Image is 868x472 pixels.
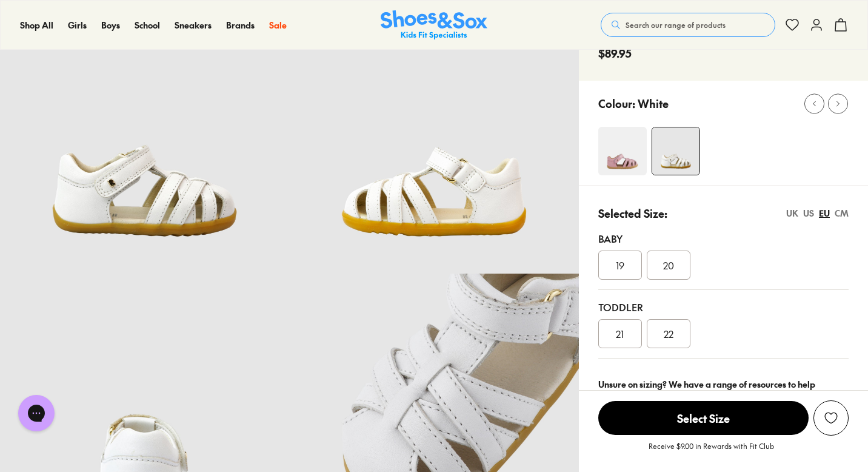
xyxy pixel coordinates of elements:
[616,258,624,272] span: 19
[664,326,673,341] span: 22
[226,19,255,32] a: Brands
[269,19,287,31] span: Sale
[598,300,849,314] div: Toddler
[101,19,120,32] a: Boys
[598,127,647,175] img: 4-551548_1
[652,127,699,175] img: 5_1
[649,440,774,462] p: Receive $9.00 in Rewards with Fit Club
[598,95,635,112] p: Colour:
[381,10,487,40] img: SNS_Logo_Responsive.svg
[598,45,632,61] span: $89.95
[598,378,849,391] div: Unsure on sizing? We have a range of resources to help
[226,19,255,31] span: Brands
[20,19,53,32] a: Shop All
[135,19,160,32] a: School
[101,19,120,31] span: Boys
[68,19,87,32] a: Girls
[786,207,798,220] div: UK
[135,19,160,31] span: School
[20,19,53,31] span: Shop All
[803,207,814,220] div: US
[175,19,212,31] span: Sneakers
[12,391,61,436] iframe: Gorgias live chat messenger
[626,19,726,30] span: Search our range of products
[601,13,775,37] button: Search our range of products
[269,19,287,32] a: Sale
[598,205,667,221] p: Selected Size:
[819,207,830,220] div: EU
[598,401,809,435] span: Select Size
[598,400,809,436] button: Select Size
[813,400,849,436] button: Add to Wishlist
[381,10,487,40] a: Shoes & Sox
[638,95,669,112] p: White
[175,19,212,32] a: Sneakers
[616,326,624,341] span: 21
[663,258,674,272] span: 20
[835,207,849,220] div: CM
[68,19,87,31] span: Girls
[598,231,849,246] div: Baby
